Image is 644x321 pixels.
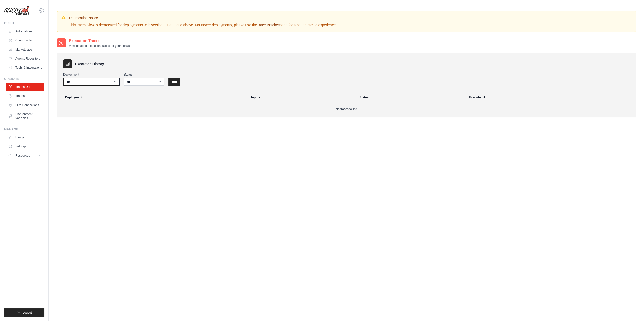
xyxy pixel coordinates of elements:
[6,101,44,109] a: LLM Connections
[69,44,130,48] p: View detailed execution traces for your crews
[257,23,280,27] a: Trace Batches
[4,21,44,25] div: Build
[69,22,337,28] p: This traces view is deprecated for deployments with version 0.193.0 and above. For newer deployme...
[23,311,32,315] span: Logout
[6,133,44,141] a: Usage
[356,92,466,103] th: Status
[6,36,44,44] a: Crew Studio
[6,92,44,100] a: Traces
[6,55,44,63] a: Agents Repository
[6,83,44,91] a: Traces Old
[6,152,44,160] button: Resources
[248,92,356,103] th: Inputs
[124,72,164,77] label: Status
[63,107,630,111] p: No traces found
[4,77,44,81] div: Operate
[75,61,104,66] h3: Execution History
[6,64,44,72] a: Tools & Integrations
[4,308,44,317] button: Logout
[63,72,120,77] label: Deployment
[6,45,44,54] a: Marketplace
[6,142,44,151] a: Settings
[6,110,44,122] a: Environment Variables
[4,6,29,15] img: Logo
[69,38,130,44] h2: Execution Traces
[15,154,30,158] span: Resources
[59,92,248,103] th: Deployment
[69,15,337,20] h3: Deprecation Notice
[6,27,44,35] a: Automations
[466,92,634,103] th: Executed At
[4,127,44,131] div: Manage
